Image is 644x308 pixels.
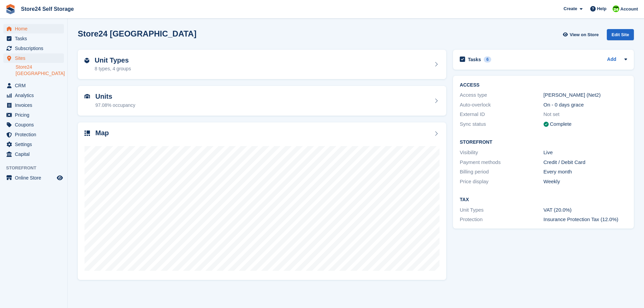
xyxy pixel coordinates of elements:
a: View on Store [562,29,601,40]
span: Help [597,5,606,12]
div: Every month [544,168,627,176]
div: Protection [460,216,543,223]
h2: Tasks [468,56,481,63]
span: Create [564,5,577,12]
div: Complete [550,120,572,128]
div: Auto-overlock [460,101,543,109]
a: Edit Site [607,29,634,43]
div: Visibility [460,149,543,157]
img: Robert Sears [613,5,619,12]
div: Insurance Protection Tax (12.0%) [544,216,627,223]
span: Subscriptions [15,44,55,53]
div: Weekly [544,178,627,186]
div: VAT (20.0%) [544,206,627,214]
a: menu [3,91,64,100]
a: menu [3,24,64,33]
span: Sites [15,53,55,63]
h2: Store24 [GEOGRAPHIC_DATA] [78,29,196,38]
span: Pricing [15,110,55,120]
span: View on Store [570,31,599,38]
span: Coupons [15,120,55,129]
img: map-icn-33ee37083ee616e46c38cad1a60f524a97daa1e2b2c8c0bc3eb3415660979fc1.svg [85,131,90,136]
div: Access type [460,91,543,99]
span: Analytics [15,91,55,100]
a: menu [3,110,64,120]
span: CRM [15,81,55,90]
img: stora-icon-8386f47178a22dfd0bd8f6a31ec36ba5ce8667c1dd55bd0f319d3a0aa187defe.svg [5,4,16,14]
a: Units 97.08% occupancy [78,86,446,116]
div: Unit Types [460,206,543,214]
span: Account [620,6,638,13]
a: menu [3,53,64,63]
span: Capital [15,149,55,159]
div: Sync status [460,120,543,128]
a: menu [3,81,64,90]
span: Settings [15,140,55,149]
div: 97.08% occupancy [95,102,135,109]
span: Storefront [6,165,67,171]
span: Tasks [15,34,55,43]
a: menu [3,149,64,159]
a: Preview store [56,174,64,182]
a: Unit Types 8 types, 4 groups [78,50,446,79]
h2: Units [95,93,135,100]
div: Price display [460,178,543,186]
a: Store24 Self Storage [18,3,77,15]
div: 8 types, 4 groups [95,65,131,72]
h2: ACCESS [460,82,627,88]
a: Map [78,122,446,280]
a: menu [3,34,64,43]
a: Store24 [GEOGRAPHIC_DATA] [16,64,64,77]
a: menu [3,173,64,183]
div: Credit / Debit Card [544,159,627,166]
h2: Tax [460,197,627,203]
span: Invoices [15,100,55,110]
a: menu [3,44,64,53]
div: On - 0 days grace [544,101,627,109]
div: 6 [484,56,492,63]
div: Edit Site [607,29,634,40]
div: External ID [460,111,543,118]
span: Online Store [15,173,55,183]
div: Payment methods [460,159,543,166]
h2: Map [95,129,109,137]
a: menu [3,140,64,149]
div: Live [544,149,627,157]
a: menu [3,120,64,129]
div: Billing period [460,168,543,176]
a: menu [3,100,64,110]
a: Add [607,56,616,64]
span: Home [15,24,55,33]
a: menu [3,130,64,139]
h2: Unit Types [95,56,131,64]
h2: Storefront [460,140,627,145]
img: unit-icn-7be61d7bf1b0ce9d3e12c5938cc71ed9869f7b940bace4675aadf7bd6d80202e.svg [85,94,90,99]
span: Protection [15,130,55,139]
div: Not set [544,111,627,118]
div: [PERSON_NAME] (Net2) [544,91,627,99]
img: unit-type-icn-2b2737a686de81e16bb02015468b77c625bbabd49415b5ef34ead5e3b44a266d.svg [85,58,89,63]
